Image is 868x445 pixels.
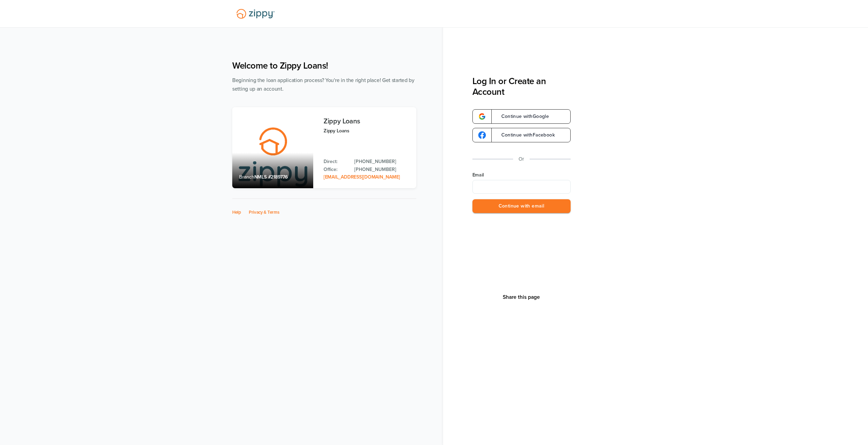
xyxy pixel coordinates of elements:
a: Office Phone: 512-975-2947 [354,166,409,173]
p: Or [519,155,524,163]
img: google-logo [478,113,486,120]
span: Branch [239,174,254,180]
a: Help [232,210,241,215]
label: Email [472,172,571,179]
input: Email Address [472,180,571,194]
span: NMLS #2189776 [254,174,288,180]
a: google-logoContinue withGoogle [472,109,571,124]
h3: Log In or Create an Account [472,76,571,97]
h3: Zippy Loans [324,118,409,125]
a: Direct Phone: 512-975-2947 [354,158,409,165]
button: Share This Page [501,294,542,301]
a: google-logoContinue withFacebook [472,128,571,142]
p: Office: [324,166,347,173]
h1: Welcome to Zippy Loans! [232,60,416,71]
a: Email Address: zippyguide@zippymh.com [324,174,400,180]
span: Continue with Google [494,114,549,119]
span: Continue with Facebook [494,133,555,138]
button: Continue with email [472,199,571,213]
img: google-logo [478,131,486,139]
img: Lender Logo [232,6,279,22]
p: Zippy Loans [324,127,409,135]
a: Privacy & Terms [249,210,279,215]
p: Direct: [324,158,347,165]
span: Beginning the loan application process? You're in the right place! Get started by setting up an a... [232,77,415,92]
